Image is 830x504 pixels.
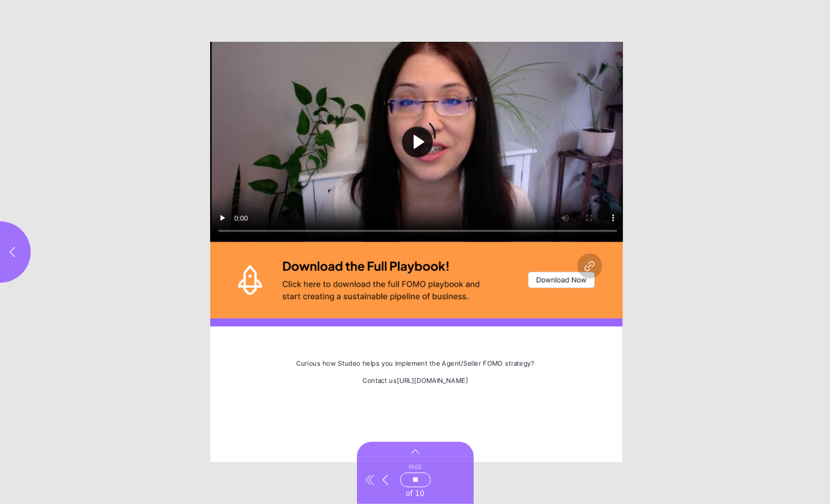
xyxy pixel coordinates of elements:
section: Page 10 [208,42,622,462]
span: Page [409,463,421,471]
button: Go to first page [363,463,378,498]
div: Contact us [253,376,578,385]
input: Page 10 of 10 [400,473,431,487]
a: [URL][DOMAIN_NAME] [396,376,468,384]
span: of 10 [405,490,425,498]
div: Curious how Studeo helps you implement the Agent/Seller FOMO strategy? [253,360,578,368]
button: Go to previous page [378,463,393,498]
